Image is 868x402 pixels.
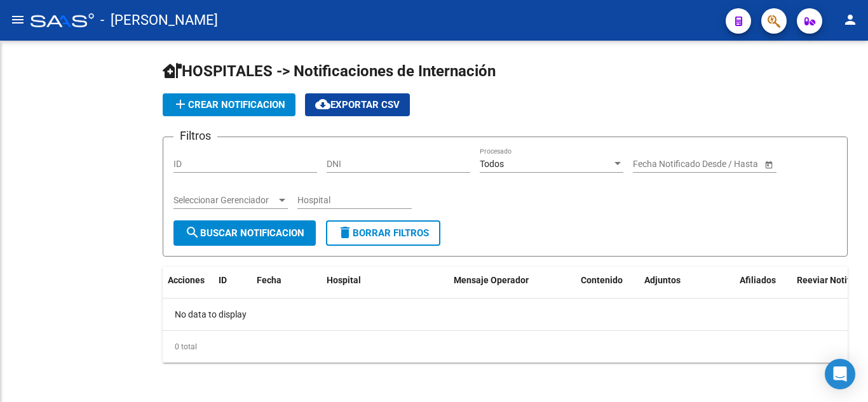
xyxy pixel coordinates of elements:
button: Crear Notificacion [163,93,295,116]
datatable-header-cell: Afiliados [735,267,792,294]
datatable-header-cell: Adjuntos [639,267,735,294]
mat-icon: person [843,12,858,27]
span: Exportar CSV [315,99,400,111]
mat-icon: search [185,225,200,240]
div: 0 total [163,331,848,363]
span: Contenido [581,275,623,285]
span: Hospital [327,275,361,285]
button: Exportar CSV [305,93,410,116]
datatable-header-cell: Acciones [163,267,214,294]
h3: Filtros [173,127,217,145]
span: - [PERSON_NAME] [100,6,218,34]
button: Borrar Filtros [326,220,440,246]
span: Mensaje Operador [454,275,529,285]
button: Open calendar [762,157,775,171]
datatable-header-cell: Mensaje Operador [449,267,576,294]
span: Fecha [257,275,281,285]
div: Open Intercom Messenger [825,359,855,389]
input: Fecha inicio [633,159,679,170]
datatable-header-cell: Hospital [322,267,449,294]
span: Afiliados [740,275,776,285]
span: Crear Notificacion [173,99,285,111]
span: Todos [480,159,504,169]
button: Buscar Notificacion [173,220,316,246]
mat-icon: menu [10,12,25,27]
datatable-header-cell: Contenido [576,267,639,294]
span: HOSPITALES -> Notificaciones de Internación [163,62,496,80]
datatable-header-cell: Fecha [252,267,322,294]
mat-icon: add [173,97,188,112]
mat-icon: delete [337,225,353,240]
span: Borrar Filtros [337,227,429,239]
input: Fecha fin [690,159,752,170]
mat-icon: cloud_download [315,97,330,112]
span: Seleccionar Gerenciador [173,195,276,206]
span: Adjuntos [644,275,681,285]
span: Acciones [168,275,205,285]
div: No data to display [163,298,848,330]
span: Buscar Notificacion [185,227,304,239]
span: ID [219,275,227,285]
datatable-header-cell: ID [214,267,252,294]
